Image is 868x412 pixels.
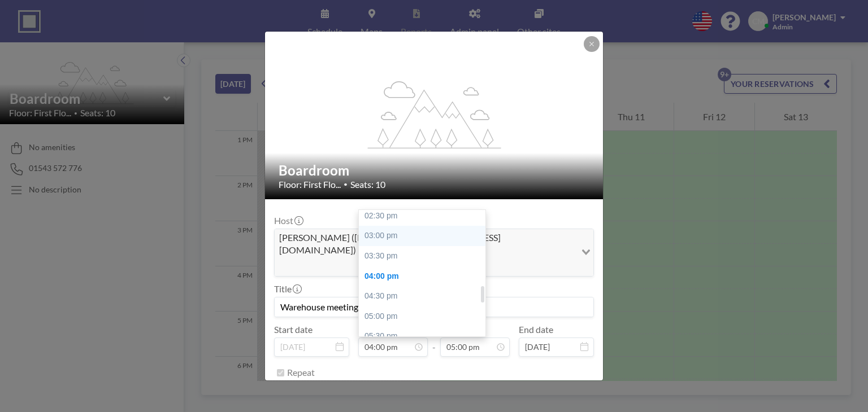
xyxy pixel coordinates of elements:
[274,324,313,335] label: Start date
[277,231,574,257] span: [PERSON_NAME] ([PERSON_NAME][EMAIL_ADDRESS][DOMAIN_NAME])
[350,179,385,190] span: Seats: 10
[359,306,491,327] div: 05:00 pm
[368,81,501,148] g: flex-grow: 1.2;
[279,162,591,179] h2: Boardroom
[359,326,491,347] div: 05:30 pm
[359,206,491,226] div: 02:30 pm
[274,283,301,295] label: Title
[359,246,491,266] div: 03:30 pm
[275,297,593,317] input: (No title)
[359,266,491,287] div: 04:00 pm
[274,215,302,226] label: Host
[276,259,575,274] input: Search for option
[432,328,436,353] span: -
[359,286,491,306] div: 04:30 pm
[344,180,348,189] span: •
[275,229,593,276] div: Search for option
[519,324,553,335] label: End date
[279,179,341,190] span: Floor: First Flo...
[359,226,491,246] div: 03:00 pm
[287,367,315,378] label: Repeat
